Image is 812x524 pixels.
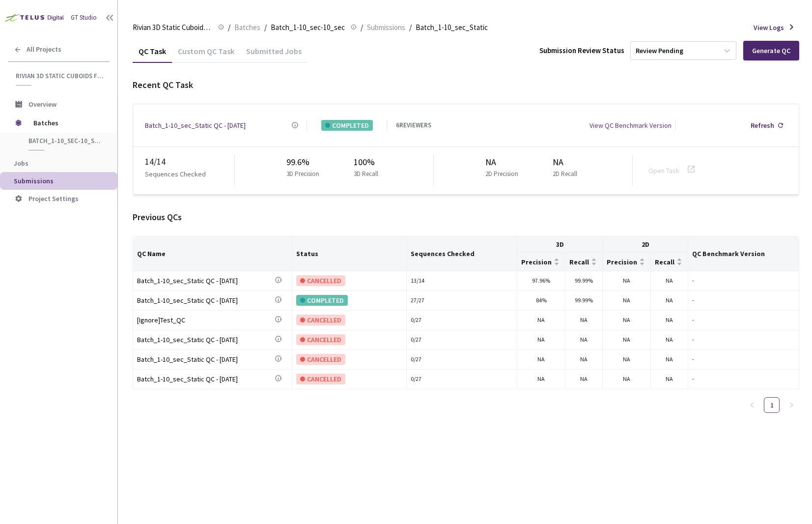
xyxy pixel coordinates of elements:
[145,120,246,131] a: Batch_1-10_sec_Static QC - [DATE]
[752,47,790,55] div: Generate QC
[517,291,565,311] td: 84%
[517,236,603,253] th: 3D
[788,402,794,408] span: right
[28,137,101,145] span: Batch_1-10_sec-10_sec
[14,176,54,185] span: Submissions
[286,155,323,169] div: 99.6%
[603,350,651,370] td: NA
[14,159,28,168] span: Jobs
[744,397,760,413] li: Previous Page
[521,258,552,266] span: Precision
[565,253,603,271] th: Recall
[553,169,577,179] p: 2D Recall
[603,236,688,253] th: 2D
[137,275,275,287] a: Batch_1-10_sec_Static QC - [DATE]
[517,311,565,330] td: NA
[517,330,565,350] td: NA
[411,335,513,345] div: 0 / 27
[234,22,260,33] span: Batches
[411,296,513,305] div: 27 / 27
[565,350,603,370] td: NA
[137,334,275,345] div: Batch_1-10_sec_Static QC - [DATE]
[365,22,407,32] a: Submissions
[71,13,97,23] div: GT Studio
[411,355,513,364] div: 0 / 27
[651,330,688,350] td: NA
[692,276,795,286] div: -
[603,291,651,311] td: NA
[603,253,651,271] th: Precision
[321,120,373,131] div: COMPLETED
[607,258,637,266] span: Precision
[764,398,779,412] a: 1
[354,155,382,169] div: 100%
[286,169,319,179] p: 3D Precision
[565,311,603,330] td: NA
[292,236,407,271] th: Status
[692,296,795,305] div: -
[27,45,61,54] span: All Projects
[764,397,780,413] li: 1
[409,22,412,33] li: /
[240,46,308,63] div: Submitted Jobs
[517,271,565,291] td: 97.96%
[553,155,581,169] div: NA
[692,375,795,384] div: -
[228,22,230,33] li: /
[296,354,345,365] div: CANCELLED
[651,311,688,330] td: NA
[589,120,672,131] div: View QC Benchmark Version
[396,120,431,130] div: 6 REVIEWERS
[137,354,275,365] div: Batch_1-10_sec_Static QC - [DATE]
[16,72,104,80] span: Rivian 3D Static Cuboids fixed[2024-25]
[565,330,603,350] td: NA
[137,275,275,286] div: Batch_1-10_sec_Static QC - [DATE]
[137,315,275,325] div: [Ignore]Test_QC
[692,355,795,364] div: -
[137,295,275,306] a: Batch_1-10_sec_Static QC - [DATE]
[569,258,589,266] span: Recall
[749,402,755,408] span: left
[28,194,79,203] span: Project Settings
[651,271,688,291] td: NA
[361,22,363,33] li: /
[517,253,565,271] th: Precision
[754,22,784,33] span: View Logs
[603,330,651,350] td: NA
[688,236,799,271] th: QC Benchmark Version
[603,370,651,389] td: NA
[416,22,488,33] span: Batch_1-10_sec_Static
[517,370,565,389] td: NA
[133,236,292,271] th: QC Name
[651,350,688,370] td: NA
[296,275,345,286] div: CANCELLED
[407,236,517,271] th: Sequences Checked
[133,46,172,63] div: QC Task
[485,155,522,169] div: NA
[485,169,518,179] p: 2D Precision
[692,316,795,325] div: -
[517,350,565,370] td: NA
[603,311,651,330] td: NA
[648,166,679,175] a: Open Task
[655,258,674,266] span: Recall
[603,271,651,291] td: NA
[565,291,603,311] td: 99.99%
[232,22,262,32] a: Batches
[565,370,603,389] td: NA
[33,113,101,133] span: Batches
[28,100,56,109] span: Overview
[133,22,212,33] span: Rivian 3D Static Cuboids fixed[2024-25]
[137,374,275,384] div: Batch_1-10_sec_Static QC - [DATE]
[264,22,267,33] li: /
[411,316,513,325] div: 0 / 27
[296,374,345,384] div: CANCELLED
[651,370,688,389] td: NA
[565,271,603,291] td: 99.99%
[296,334,345,345] div: CANCELLED
[539,45,624,57] div: Submission Review Status
[133,210,799,224] div: Previous QCs
[784,397,799,413] button: right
